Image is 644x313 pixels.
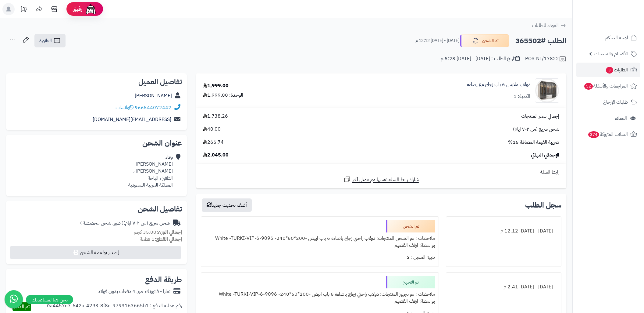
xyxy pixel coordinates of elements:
[205,232,435,251] div: ملاحظات : تم الشحن المنتجات: دولاب راحتي زجاج باضاءة 6 باب ابيض -200*60*240- White -TURKI-VIP-6-9...
[11,78,182,85] h2: تفاصيل العميل
[205,251,435,263] div: تنبيه العميل : لا
[603,98,628,106] span: طلبات الإرجاع
[588,130,628,139] span: السلات المتروكة
[532,22,559,29] span: العودة للطلبات
[576,111,640,126] a: العملاء
[11,205,182,213] h2: تفاصيل الشحن
[203,113,228,120] span: 1,738.26
[202,198,252,212] button: أضف تحديث جديد
[576,63,640,77] a: الطلبات3
[203,126,221,133] span: 40.00
[386,276,435,288] div: تم التجهيز
[525,201,561,209] h3: سجل الطلب
[73,5,82,13] span: رفيق
[531,152,559,159] span: الإجمالي النهائي
[198,169,564,176] div: رابط السلة
[134,229,182,236] small: 35.00 كجم
[98,288,170,295] div: تمارا - فاتورتك حتى 4 دفعات بدون فوائد
[11,139,182,147] h2: عنوان الشحن
[135,104,171,111] a: 966544072442
[16,3,31,17] a: تحديثات المنصة
[155,236,182,243] strong: إجمالي القطع:
[584,82,628,90] span: المراجعات والأسئلة
[450,281,557,293] div: [DATE] - [DATE] 2:41 م
[594,50,628,58] span: الأقسام والمنتجات
[513,126,559,133] span: شحن سريع (من ٢-٧ ايام)
[576,127,640,142] a: السلات المتروكة374
[450,225,557,237] div: [DATE] - [DATE] 12:12 م
[515,35,566,47] h2: الطلب #365502
[460,34,509,47] button: تم الشحن
[80,220,170,227] div: شحن سريع (من ٢-٧ ايام)
[203,82,229,89] div: 1,999.00
[588,131,599,138] span: 374
[39,37,52,44] span: الفاتورة
[467,81,530,88] a: دولاب ملابس 6 باب زجاج مع إضاءة
[525,55,566,63] div: POS-NT/17822
[80,219,123,227] span: ( طرق شحن مخصصة )
[85,3,97,15] img: ai-face.png
[576,79,640,93] a: المراجعات والأسئلة52
[441,55,520,62] div: تاريخ الطلب : [DATE] - [DATE] 5:28 م
[343,176,419,183] a: شارك رابط السلة نفسها مع عميل آخر
[203,92,243,99] div: الوحدة: 1,999.00
[156,229,182,236] strong: إجمالي الوزن:
[532,22,566,29] a: العودة للطلبات
[352,176,419,183] span: شارك رابط السلة نفسها مع عميل آخر
[576,30,640,45] a: لوحة التحكم
[140,236,182,243] small: 1 قطعة
[415,38,459,44] small: [DATE] - [DATE] 12:12 م
[386,220,435,232] div: تم الشحن
[508,139,559,146] span: ضريبة القيمة المضافة 15%
[10,246,181,259] button: إصدار بوليصة الشحن
[605,33,628,42] span: لوحة التحكم
[34,34,66,47] a: الفاتورة
[606,67,613,74] span: 3
[605,66,628,74] span: الطلبات
[576,95,640,109] a: طلبات الإرجاع
[514,93,530,100] div: الكمية: 1
[93,116,171,123] a: [EMAIL_ADDRESS][DOMAIN_NAME]
[521,113,559,120] span: إجمالي سعر المنتجات
[203,139,224,146] span: 266.74
[205,288,435,307] div: ملاحظات : تم تجهيز المنتجات: دولاب راحتي زجاج باضاءة 6 باب ابيض -200*60*240- White -TURKI-VIP-6-9...
[47,302,182,311] div: رقم عملية الدفع : 0a4457d7-642a-4293-8f8d-9793163665b1
[145,276,182,283] h2: طريقة الدفع
[584,83,593,90] span: 52
[135,92,172,99] a: [PERSON_NAME]
[203,152,229,159] span: 2,045.00
[535,78,559,103] img: 1742133607-110103010022.1-90x90.jpg
[116,104,133,111] a: واتساب
[128,154,173,188] div: وفاء [PERSON_NAME] [PERSON_NAME] ، الظفيز ، الباحة المملكة العربية السعودية
[615,114,627,122] span: العملاء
